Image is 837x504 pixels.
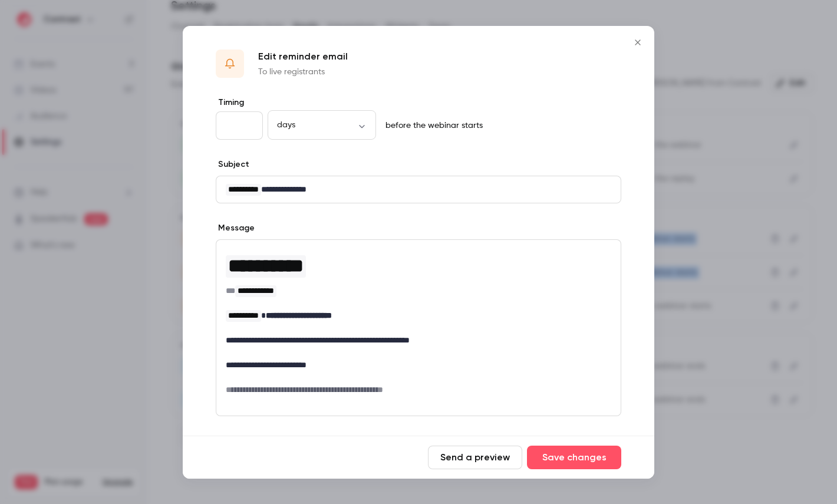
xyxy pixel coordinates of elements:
[216,176,621,203] div: editor
[268,119,376,131] div: days
[428,446,522,469] button: Send a preview
[216,159,249,170] label: Subject
[216,435,268,447] label: Button label
[381,120,483,131] p: before the webinar starts
[258,66,348,78] p: To live registrants
[258,50,348,64] p: Edit reminder email
[216,222,255,234] label: Message
[626,31,650,54] button: Close
[216,240,621,403] div: editor
[527,446,621,469] button: Save changes
[216,97,621,108] label: Timing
